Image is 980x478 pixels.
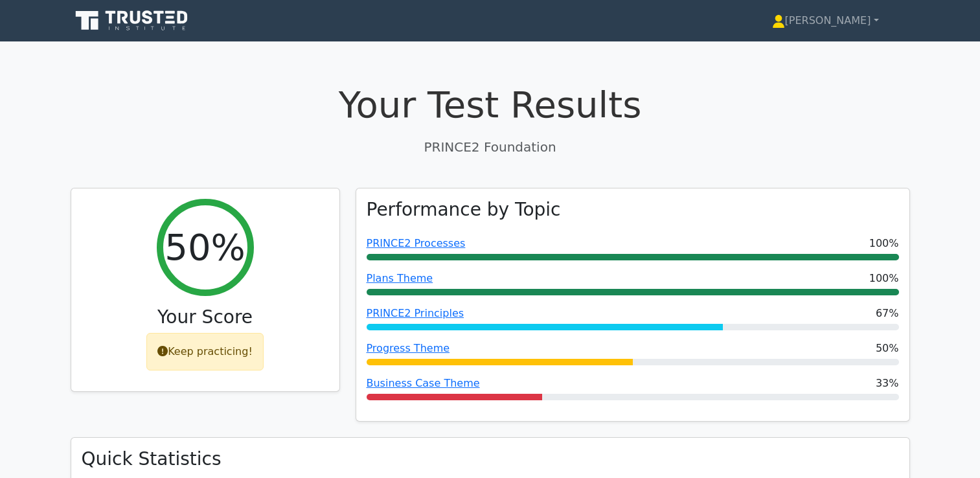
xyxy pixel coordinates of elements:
[869,236,899,251] span: 100%
[869,271,899,286] span: 100%
[876,306,899,321] span: 67%
[82,306,329,328] h3: Your Score
[71,137,910,157] p: PRINCE2 Foundation
[876,376,899,391] span: 33%
[146,333,264,370] div: Keep practicing!
[82,448,899,470] h3: Quick Statistics
[367,199,561,221] h3: Performance by Topic
[367,377,480,389] a: Business Case Theme
[367,272,433,284] a: Plans Theme
[367,307,464,319] a: PRINCE2 Principles
[876,341,899,356] span: 50%
[367,342,450,354] a: Progress Theme
[71,83,910,126] h1: Your Test Results
[367,237,466,249] a: PRINCE2 Processes
[165,225,245,269] h2: 50%
[741,8,910,34] a: [PERSON_NAME]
